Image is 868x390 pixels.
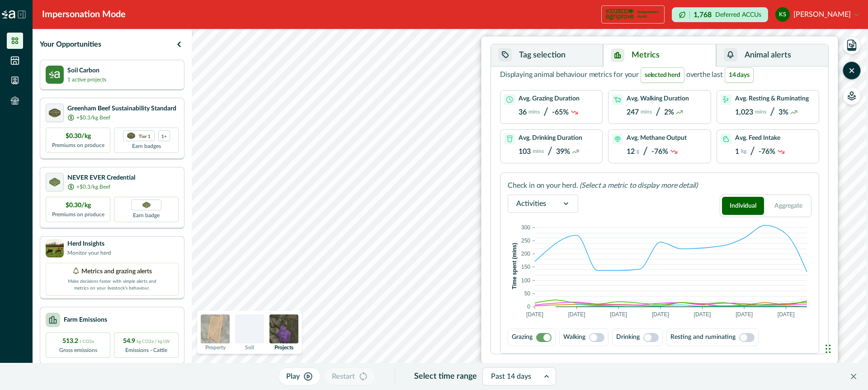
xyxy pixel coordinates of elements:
[42,8,126,21] div: Impersonation Mode
[519,134,582,142] p: Avg. Drinking Duration
[610,311,627,318] text: [DATE]
[652,311,669,318] text: [DATE]
[67,239,111,249] p: Herd Insights
[67,276,157,292] p: Make decisions faster with simple alerts and metrics on your livestock’s behaviour.
[735,134,780,142] p: Avg. Feed Intake
[627,108,639,117] p: 247
[414,371,477,383] p: Select time range
[778,108,788,117] p: 3%
[694,311,711,318] text: [DATE]
[192,29,866,390] canvas: Map
[527,304,530,310] text: 0
[245,345,254,350] p: Soil
[735,147,739,156] p: 1
[205,345,226,350] p: Property
[775,4,859,25] button: karen scanlan[PERSON_NAME]
[641,67,684,83] span: selected herd
[161,133,167,139] p: 1+
[40,39,101,50] p: Your Opportunities
[823,326,868,370] iframe: Chat Widget
[603,44,716,67] button: Metrics
[768,197,810,215] button: Aggregate
[524,290,531,297] text: 50
[637,10,660,19] p: Independent Audit
[716,44,828,67] button: Animal alerts
[605,7,634,22] img: certification logo
[59,346,97,354] p: Gross emissions
[62,337,94,346] p: 513.2
[741,148,746,154] p: kg
[563,333,585,342] p: Walking
[521,264,530,270] text: 150
[324,367,376,385] button: Restart
[637,148,639,154] p: g
[332,371,355,382] p: Restart
[826,335,831,362] div: Drag
[491,44,603,67] button: Tag selection
[132,141,161,150] p: Earn badges
[278,367,321,385] button: Play
[755,109,766,115] p: mins
[133,210,160,219] p: Earn badge
[770,106,775,119] p: /
[274,345,293,350] p: Projects
[76,183,110,191] p: +$0.3/kg Beef
[508,180,578,191] p: Check in on your herd.
[49,109,61,118] img: certification logo
[521,238,530,244] text: 250
[627,95,689,103] p: Avg. Walking Duration
[735,108,753,117] p: 1,023
[80,339,94,344] span: t CO2e
[670,333,736,342] p: Resting and ruminating
[627,134,687,142] p: Avg. Methane Output
[519,95,580,103] p: Avg. Grazing Duration
[511,243,518,289] text: Time spent (mins)
[528,109,540,115] p: mins
[49,178,61,187] img: certification logo
[533,148,544,154] p: mins
[543,106,548,119] p: /
[127,133,135,139] img: certification logo
[846,369,861,384] button: Close
[664,108,674,117] p: 2%
[519,147,531,156] p: 103
[500,67,755,83] p: Displaying animal behaviour metrics for your over the last
[269,314,298,343] img: projects preview
[76,114,110,122] p: +$0.3/kg Beef
[616,333,640,342] p: Drinking
[715,11,761,18] p: Deferred ACCUs
[735,95,809,103] p: Avg. Resting & Ruminating
[568,311,585,318] text: [DATE]
[158,130,170,141] div: more credentials avaialble
[512,333,533,342] p: Grazing
[137,339,170,344] span: kg CO2e / kg LW
[81,267,152,276] p: Metrics and grazing alerts
[123,337,170,346] p: 54.9
[643,145,648,158] p: /
[547,145,552,158] p: /
[67,249,111,257] p: Monitor your herd
[67,76,106,84] p: 1 active projects
[64,315,107,325] p: Farm Emissions
[656,106,660,119] p: /
[66,201,91,210] p: $0.30/kg
[693,11,712,19] p: 1,768
[519,108,527,117] p: 36
[627,147,635,156] p: 12
[142,202,151,209] img: Greenham NEVER EVER certification badge
[552,108,569,117] p: -65%
[759,147,775,156] p: -76%
[66,132,91,141] p: $0.30/kg
[725,67,754,83] span: 14 days
[641,109,652,115] p: mins
[750,145,755,158] p: /
[67,104,176,114] p: Greenham Beef Sustainability Standard
[521,251,530,257] text: 200
[286,371,300,382] p: Play
[556,147,570,156] p: 39%
[736,311,753,318] text: [DATE]
[201,314,230,343] img: property preview
[778,311,795,318] text: [DATE]
[580,180,698,191] p: (Select a metric to display more detail)
[67,66,106,76] p: Soil Carbon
